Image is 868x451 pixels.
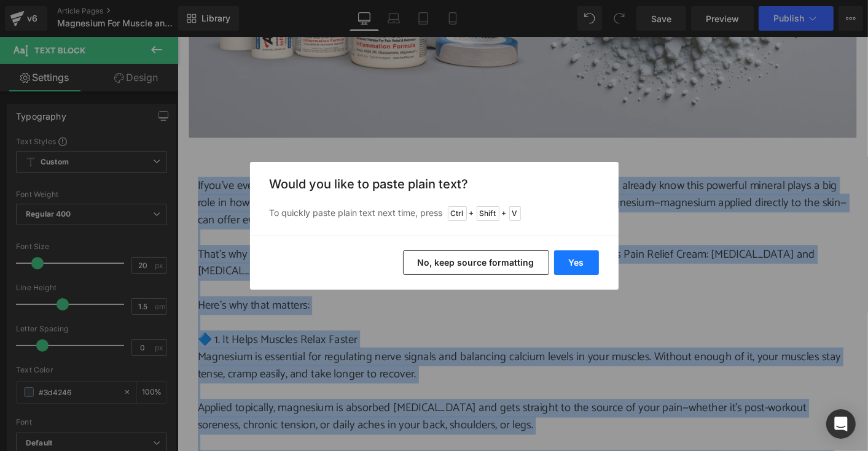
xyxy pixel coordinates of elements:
p: To quickly paste plain text next time, press [270,206,599,221]
p: That’s why we included two highly absorbable forms of magnesium in every jar of AcuPlus Pain Reli... [22,225,722,262]
span: V [509,206,521,221]
p: Ifyou’ve ever taken a magnesium supplement to help with cramps or muscle soreness, you already kn... [22,152,722,207]
h3: Would you like to paste plain text? [270,177,599,191]
p: Here’s why that matters: [22,280,722,299]
span: Shift [477,206,499,221]
p: 🔷 1. It Helps Muscles Relax Faster [22,317,722,336]
div: Open Intercom Messenger [826,409,856,439]
p: Applied topically, magnesium is absorbed [MEDICAL_DATA] and gets straight to the source of your p... [22,391,722,428]
span: + [502,207,507,220]
span: + [469,207,474,220]
span: Ctrl [448,206,467,221]
button: No, keep source formatting [403,250,549,275]
p: Magnesium is essential for regulating nerve signals and balancing calcium levels in your muscles.... [22,336,722,372]
button: Yes [554,250,599,275]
